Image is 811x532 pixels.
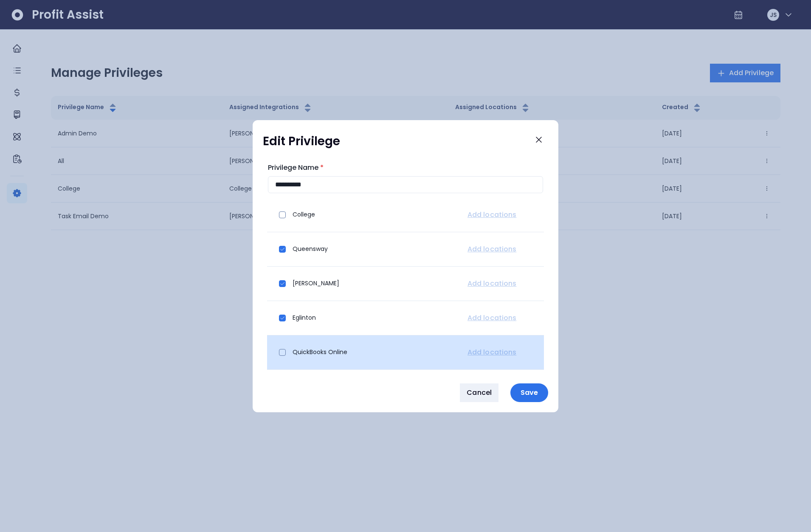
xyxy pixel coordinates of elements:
[293,313,316,322] p: Eglinton
[268,163,538,173] label: Privilege Name
[293,245,328,253] p: Queensway
[510,383,548,402] button: Save
[263,134,340,149] h1: Edit Privilege
[293,348,347,357] p: QuickBooks Online
[293,279,339,288] p: [PERSON_NAME]
[460,383,498,402] button: Cancel
[293,210,315,219] p: College
[529,130,548,149] button: Close
[515,388,543,397] p: Save
[467,388,492,398] span: Cancel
